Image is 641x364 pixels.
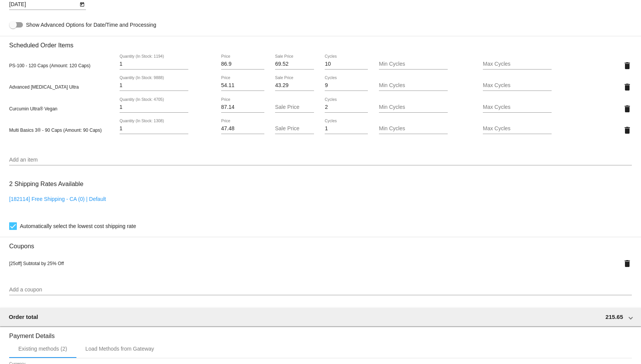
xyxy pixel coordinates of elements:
[120,126,188,132] input: Quantity (In Stock: 1308)
[483,126,552,132] input: Max Cycles
[9,63,91,68] span: PS-100 - 120 Caps (Amount: 120 Caps)
[9,287,632,293] input: Add a coupon
[9,237,632,250] h3: Coupons
[9,2,78,8] input: Next Occurrence Date
[379,126,448,132] input: Min Cycles
[221,83,264,89] input: Price
[275,126,314,132] input: Sale Price
[9,84,79,90] span: Advanced [MEDICAL_DATA] Ultra
[18,346,67,352] div: Existing methods (2)
[605,314,623,320] span: 215.65
[623,126,632,135] mat-icon: delete
[623,61,632,70] mat-icon: delete
[379,61,448,67] input: Min Cycles
[221,104,264,110] input: Price
[483,83,552,89] input: Max Cycles
[120,104,188,110] input: Quantity (In Stock: 4705)
[120,83,188,89] input: Quantity (In Stock: 9888)
[623,83,632,92] mat-icon: delete
[9,261,64,266] span: [25off] Subtotal by 25% Off
[275,104,314,110] input: Sale Price
[9,327,632,340] h3: Payment Details
[325,126,368,132] input: Cycles
[379,83,448,89] input: Min Cycles
[275,61,314,67] input: Sale Price
[9,36,632,49] h3: Scheduled Order Items
[86,346,154,352] div: Load Methods from Gateway
[9,314,38,320] span: Order total
[20,222,136,231] span: Automatically select the lowest cost shipping rate
[26,21,156,29] span: Show Advanced Options for Date/Time and Processing
[9,106,57,112] span: Curcumin Ultra® Vegan
[275,83,314,89] input: Sale Price
[221,61,264,67] input: Price
[623,259,632,268] mat-icon: delete
[9,196,106,202] a: [182114] Free Shipping - CA (0) | Default
[9,128,102,133] span: Multi Basics 3® - 90 Caps (Amount: 90 Caps)
[325,61,368,67] input: Cycles
[9,176,83,192] h3: 2 Shipping Rates Available
[623,104,632,113] mat-icon: delete
[483,61,552,67] input: Max Cycles
[483,104,552,110] input: Max Cycles
[221,126,264,132] input: Price
[325,83,368,89] input: Cycles
[325,104,368,110] input: Cycles
[9,157,632,163] input: Add an item
[120,61,188,67] input: Quantity (In Stock: 1194)
[379,104,448,110] input: Min Cycles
